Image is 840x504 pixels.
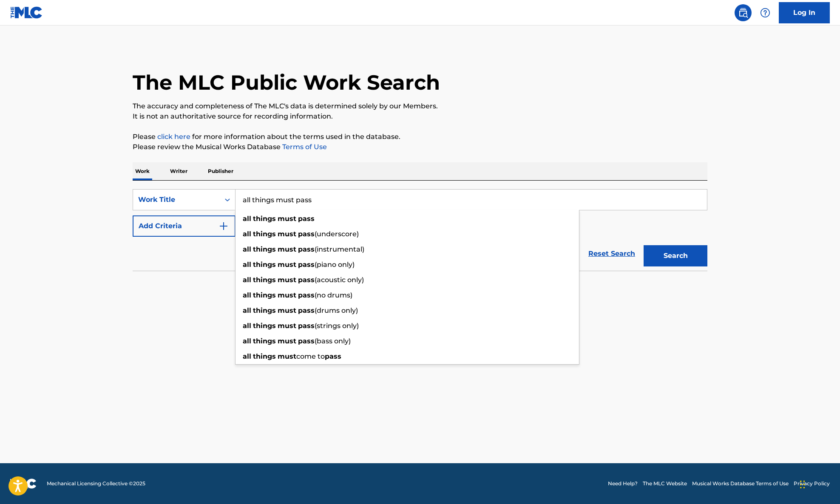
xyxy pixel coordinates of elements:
strong: all [243,322,251,330]
div: Help [757,4,774,21]
strong: pass [298,245,315,253]
strong: all [243,245,251,253]
strong: things [253,352,276,360]
form: Search Form [133,189,707,271]
span: (drums only) [315,306,358,314]
strong: pass [325,352,341,360]
strong: things [253,260,276,269]
span: (underscore) [315,230,359,238]
strong: all [243,215,251,223]
strong: all [243,291,251,299]
a: Need Help? [608,480,638,487]
span: (no drums) [315,291,352,299]
button: Search [644,245,707,266]
span: Mechanical Licensing Collective © 2025 [47,480,145,487]
strong: all [243,230,251,238]
span: (bass only) [315,337,351,345]
p: Writer [167,162,190,180]
button: Add Criteria [133,215,236,237]
strong: all [243,276,251,284]
span: (instrumental) [315,245,364,253]
strong: must [278,245,296,253]
strong: must [278,352,296,360]
strong: pass [298,276,315,284]
div: Drag [800,472,805,497]
img: 9d2ae6d4665cec9f34b9.svg [219,221,229,231]
strong: pass [298,215,315,223]
span: come to [296,352,325,360]
strong: must [278,276,296,284]
strong: must [278,215,296,223]
a: Log In [779,2,830,23]
strong: pass [298,322,315,330]
strong: things [253,291,276,299]
div: Work Title [138,195,215,205]
strong: things [253,230,276,238]
p: Publisher [205,162,236,180]
strong: things [253,215,276,223]
a: Public Search [735,4,752,21]
span: (piano only) [315,260,355,269]
p: Work [133,162,152,180]
p: It is not an authoritative source for recording information. [133,111,707,122]
strong: things [253,306,276,314]
iframe: Chat Widget [797,463,840,504]
img: logo [10,479,37,489]
strong: pass [298,337,315,345]
a: Musical Works Database Terms of Use [692,480,789,487]
strong: all [243,260,251,269]
strong: things [253,337,276,345]
strong: things [253,276,276,284]
strong: must [278,306,296,314]
strong: all [243,337,251,345]
strong: must [278,337,296,345]
strong: pass [298,291,315,299]
a: The MLC Website [643,480,687,487]
p: The accuracy and completeness of The MLC's data is determined solely by our Members. [133,101,707,111]
strong: must [278,291,296,299]
strong: things [253,245,276,253]
strong: must [278,322,296,330]
a: Terms of Use [281,143,327,151]
span: (acoustic only) [315,276,364,284]
a: Reset Search [584,244,639,263]
img: MLC Logo [10,6,43,19]
strong: things [253,322,276,330]
img: help [760,8,770,18]
strong: all [243,352,251,360]
strong: pass [298,260,315,269]
a: click here [157,133,190,141]
strong: must [278,260,296,269]
p: Please for more information about the terms used in the database. [133,132,707,142]
strong: pass [298,306,315,314]
strong: pass [298,230,315,238]
img: search [738,8,748,18]
span: (strings only) [315,322,359,330]
strong: must [278,230,296,238]
a: Privacy Policy [794,480,830,487]
strong: all [243,306,251,314]
h1: The MLC Public Work Search [133,70,440,95]
p: Please review the Musical Works Database [133,142,707,152]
